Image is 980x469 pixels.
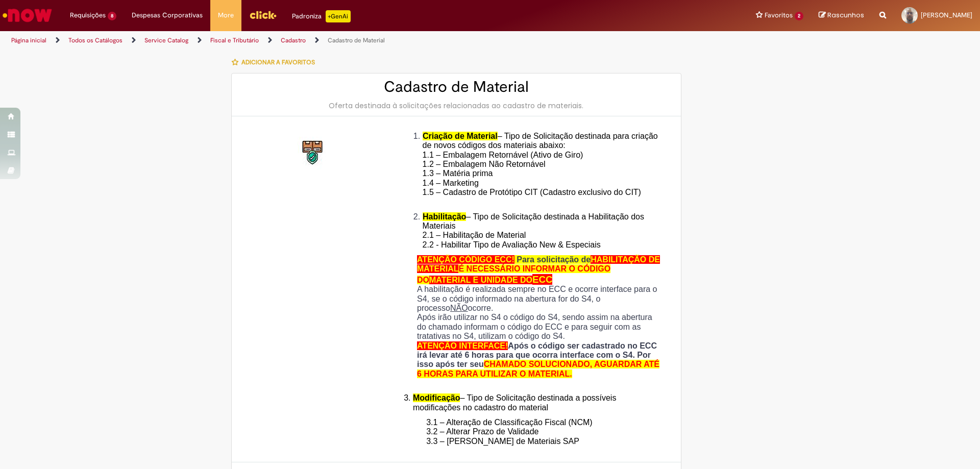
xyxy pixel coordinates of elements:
button: Adicionar a Favoritos [231,52,321,73]
span: Rascunhos [827,10,864,20]
span: Criação de Material [423,132,498,140]
span: Habilitação [423,212,466,221]
span: Adicionar a Favoritos [241,58,315,66]
span: HABILITAÇÃO DE MATERIAL [417,255,660,273]
p: A habilitação é realizada sempre no ECC e ocorre interface para o S4, se o código informado na ab... [417,285,663,313]
a: Rascunhos [819,11,864,20]
img: click_logo_yellow_360x200.png [249,7,277,22]
span: Requisições [70,10,106,20]
a: Página inicial [11,36,46,44]
a: Fiscal e Tributário [210,36,259,44]
u: NÃO [450,304,468,312]
a: Service Catalog [144,36,188,44]
span: ECC [532,274,552,285]
span: Modificação [413,393,460,402]
span: 3.1 – Alteração de Classificação Fiscal (NCM) 3.2 – Alterar Prazo de Validade 3.3 – [PERSON_NAME]... [426,418,592,446]
span: Para solicitação de [517,255,591,264]
a: Cadastro [281,36,306,44]
span: Despesas Corporativas [132,10,203,20]
li: – Tipo de Solicitação destinada a possíveis modificações no cadastro do material [413,393,663,412]
h2: Cadastro de Material [242,79,671,95]
p: +GenAi [326,10,351,22]
span: [PERSON_NAME] [921,11,972,19]
span: More [218,10,234,20]
span: 8 [108,12,116,20]
div: Padroniza [292,10,351,22]
img: ServiceNow [1,5,54,26]
a: Todos os Catálogos [68,36,122,44]
ul: Trilhas de página [8,31,646,50]
span: MATERIAL E UNIDADE DO [429,276,532,284]
strong: Após o código ser cadastrado no ECC irá levar até 6 horas para que ocorra interface com o S4. Por... [417,341,659,378]
a: Cadastro de Material [328,36,385,44]
span: É NECESSÁRIO INFORMAR O CÓDIGO DO [417,264,610,284]
span: – Tipo de Solicitação destinada a Habilitação dos Materiais 2.1 – Habilitação de Material 2.2 - H... [423,212,644,249]
span: ATENÇÃO INTERFACE! [417,341,508,350]
div: Oferta destinada à solicitações relacionadas ao cadastro de materiais. [242,101,671,111]
span: ATENÇÃO CÓDIGO ECC! [417,255,514,264]
span: Favoritos [765,10,793,20]
span: – Tipo de Solicitação destinada para criação de novos códigos dos materiais abaixo: 1.1 – Embalag... [423,132,658,206]
p: Após irão utilizar no S4 o código do S4, sendo assim na abertura do chamado informam o código do ... [417,313,663,341]
img: Cadastro de Material [297,137,330,169]
span: 2 [795,12,803,20]
span: CHAMADO SOLUCIONADO, AGUARDAR ATÉ 6 HORAS PARA UTILIZAR O MATERIAL. [417,360,659,378]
